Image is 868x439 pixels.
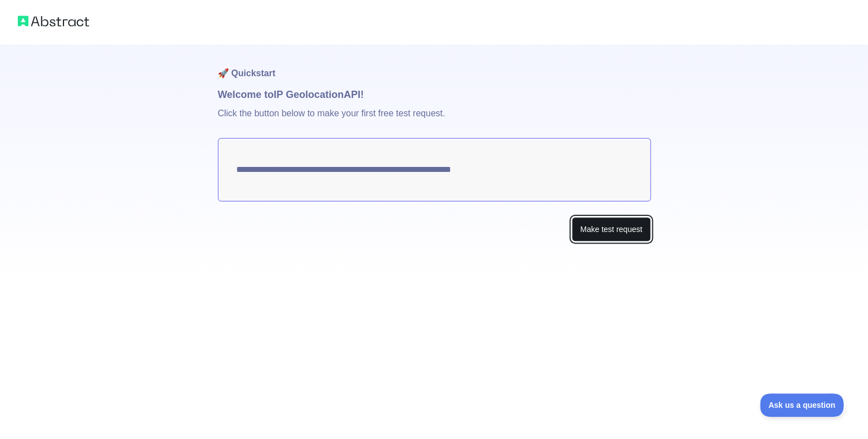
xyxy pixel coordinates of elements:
img: Abstract logo [18,13,89,29]
button: Make test request [572,217,650,242]
h1: Welcome to IP Geolocation API! [218,87,651,102]
h1: 🚀 Quickstart [218,45,651,87]
iframe: Toggle Customer Support [760,393,846,417]
p: Click the button below to make your first free test request. [218,102,651,138]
